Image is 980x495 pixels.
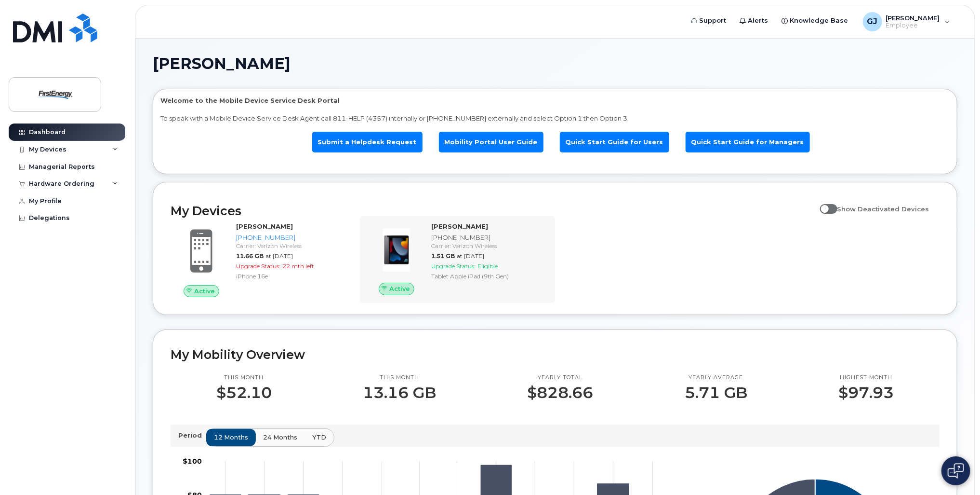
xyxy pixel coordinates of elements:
span: Active [194,287,215,296]
span: at [DATE] [457,252,484,260]
tspan: $100 [183,456,202,465]
span: Show Deactivated Devices [837,205,929,213]
img: Open chat [948,463,964,479]
a: Quick Start Guide for Users [560,132,669,152]
div: Carrier: Verizon Wireless [236,242,350,250]
span: 24 months [263,433,297,442]
span: Upgrade Status: [431,262,476,270]
p: $97.93 [838,384,894,401]
a: Mobility Portal User Guide [439,132,543,152]
strong: [PERSON_NAME] [236,222,293,230]
div: [PHONE_NUMBER] [431,233,545,242]
span: Eligible [477,262,498,270]
h2: My Devices [171,204,815,218]
div: iPhone 16e [236,272,350,280]
span: 11.66 GB [236,252,264,260]
p: $828.66 [528,384,594,401]
p: Yearly total [528,374,594,382]
a: Active[PERSON_NAME][PHONE_NUMBER]Carrier: Verizon Wireless11.66 GBat [DATE]Upgrade Status:22 mth ... [171,222,354,297]
span: Active [389,284,410,293]
span: YTD [312,433,326,442]
p: $52.10 [216,384,272,401]
p: 13.16 GB [363,384,436,401]
img: image20231002-3703462-17fd4bd.jpeg [373,227,420,273]
span: Upgrade Status: [236,262,280,270]
div: [PHONE_NUMBER] [236,233,350,242]
span: 22 mth left [282,262,314,270]
p: Welcome to the Mobile Device Service Desk Portal [160,96,950,105]
span: 1.51 GB [431,252,455,260]
a: Active[PERSON_NAME][PHONE_NUMBER]Carrier: Verizon Wireless1.51 GBat [DATE]Upgrade Status:Eligible... [366,222,549,295]
a: Submit a Helpdesk Request [312,132,423,152]
p: This month [363,374,436,382]
span: at [DATE] [265,252,293,260]
p: Highest month [838,374,894,382]
div: Tablet Apple iPad (9th Gen) [431,272,545,280]
h2: My Mobility Overview [171,347,940,362]
p: This month [216,374,272,382]
p: Period [178,431,206,440]
a: Quick Start Guide for Managers [686,132,810,152]
p: Yearly average [685,374,747,382]
p: 5.71 GB [685,384,747,401]
input: Show Deactivated Devices [820,200,828,207]
div: Carrier: Verizon Wireless [431,242,545,250]
p: To speak with a Mobile Device Service Desk Agent call 811-HELP (4357) internally or [PHONE_NUMBER... [160,114,950,123]
span: [PERSON_NAME] [153,56,291,71]
strong: [PERSON_NAME] [431,222,488,230]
